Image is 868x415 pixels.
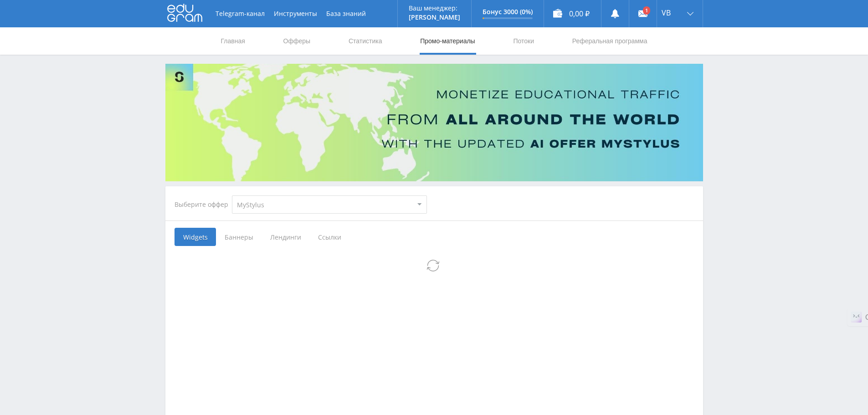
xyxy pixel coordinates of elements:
[409,5,460,12] p: Ваш менеджер:
[409,14,460,21] p: [PERSON_NAME]
[282,27,312,55] a: Офферы
[165,64,703,181] img: Banner
[483,8,533,15] p: Бонус 3000 (0%)
[662,9,671,16] span: VB
[571,27,648,55] a: Реферальная программа
[216,228,262,246] span: Баннеры
[512,27,535,55] a: Потоки
[309,228,350,246] span: Ссылки
[220,27,246,55] a: Главная
[175,228,216,246] span: Widgets
[348,27,383,55] a: Статистика
[419,27,476,55] a: Промо-материалы
[175,201,232,208] div: Выберите оффер
[262,228,309,246] span: Лендинги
